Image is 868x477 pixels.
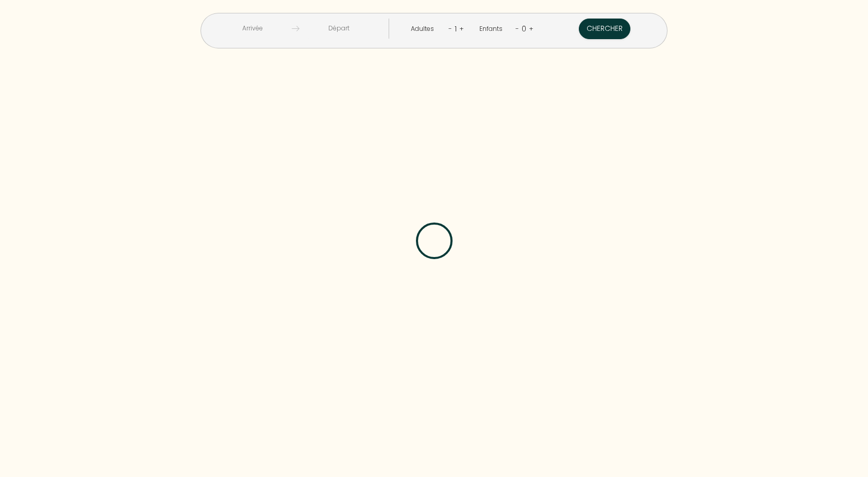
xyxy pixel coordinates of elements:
a: - [515,24,519,33]
img: guests [292,25,299,32]
div: 1 [452,21,459,37]
a: + [459,24,464,33]
input: Départ [299,19,378,39]
div: 0 [519,21,529,37]
div: Adultes [411,24,438,34]
a: + [529,24,533,33]
button: Chercher [579,19,630,39]
input: Arrivée [213,19,292,39]
a: - [448,24,452,33]
div: Enfants [479,24,506,34]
